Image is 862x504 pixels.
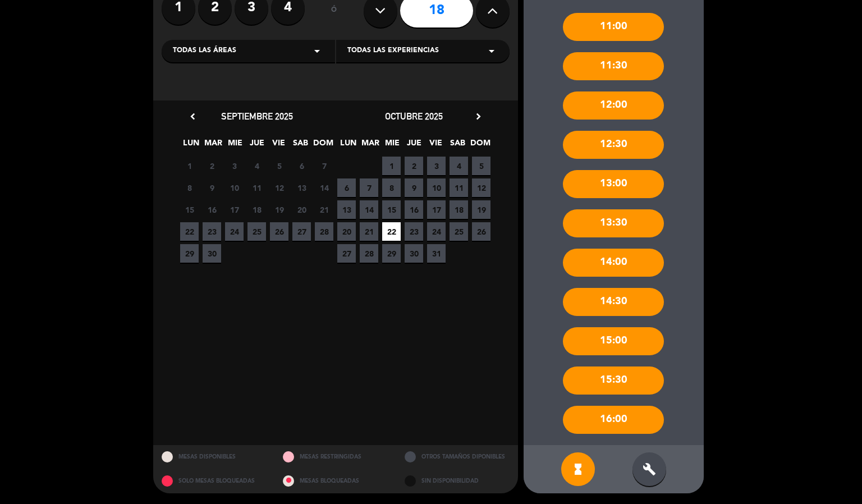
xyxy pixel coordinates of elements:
[180,244,199,263] span: 29
[427,136,445,155] span: VIE
[203,244,221,263] span: 30
[337,244,356,263] span: 27
[450,178,468,197] span: 11
[225,157,244,175] span: 3
[563,91,664,120] div: 12:00
[563,406,664,434] div: 16:00
[360,178,378,197] span: 7
[473,111,484,122] i: chevron_right
[427,157,446,175] span: 3
[203,157,221,175] span: 2
[382,178,401,197] span: 8
[270,222,288,241] span: 26
[405,178,423,197] span: 9
[180,178,199,197] span: 8
[180,200,199,219] span: 15
[427,178,446,197] span: 10
[472,222,490,241] span: 26
[339,136,357,155] span: LUN
[571,462,585,476] i: hourglass_full
[360,222,378,241] span: 21
[203,178,221,197] span: 9
[472,178,490,197] span: 12
[382,244,401,263] span: 29
[225,200,244,219] span: 17
[173,45,236,57] span: Todas las áreas
[361,136,379,155] span: MAR
[472,200,490,219] span: 19
[269,136,288,155] span: VIE
[291,136,310,155] span: SAB
[180,157,199,175] span: 1
[225,178,244,197] span: 10
[427,222,446,241] span: 24
[270,157,288,175] span: 5
[450,200,468,219] span: 18
[247,200,266,219] span: 18
[313,136,332,155] span: DOM
[292,200,311,219] span: 20
[310,44,324,58] i: arrow_drop_down
[153,445,275,469] div: MESAS DISPONIBLES
[180,222,199,241] span: 22
[153,469,275,493] div: SOLO MESAS BLOQUEADAS
[405,222,423,241] span: 23
[563,170,664,198] div: 13:00
[274,469,396,493] div: MESAS BLOQUEADAS
[405,244,423,263] span: 30
[382,157,401,175] span: 1
[204,136,222,155] span: MAR
[563,131,664,159] div: 12:30
[485,44,498,58] i: arrow_drop_down
[563,209,664,237] div: 13:30
[247,178,266,197] span: 11
[472,157,490,175] span: 5
[247,136,266,155] span: JUE
[405,200,423,219] span: 16
[427,244,446,263] span: 31
[563,13,664,41] div: 11:00
[247,157,266,175] span: 4
[382,200,401,219] span: 15
[405,157,423,175] span: 2
[247,222,266,241] span: 25
[360,244,378,263] span: 28
[385,111,443,122] span: octubre 2025
[292,178,311,197] span: 13
[360,200,378,219] span: 14
[292,157,311,175] span: 6
[292,222,311,241] span: 27
[203,222,221,241] span: 23
[450,157,468,175] span: 4
[563,327,664,355] div: 15:00
[563,52,664,80] div: 11:30
[337,178,356,197] span: 6
[383,136,401,155] span: MIE
[450,222,468,241] span: 25
[270,200,288,219] span: 19
[270,178,288,197] span: 12
[315,222,333,241] span: 28
[182,136,200,155] span: LUN
[448,136,467,155] span: SAB
[225,222,244,241] span: 24
[396,445,518,469] div: OTROS TAMAÑOS DIPONIBLES
[382,222,401,241] span: 22
[396,469,518,493] div: SIN DISPONIBILIDAD
[405,136,423,155] span: JUE
[427,200,446,219] span: 17
[337,200,356,219] span: 13
[563,249,664,277] div: 14:00
[203,200,221,219] span: 16
[274,445,396,469] div: MESAS RESTRINGIDAS
[187,111,199,122] i: chevron_left
[563,366,664,395] div: 15:30
[315,178,333,197] span: 14
[337,222,356,241] span: 20
[226,136,244,155] span: MIE
[347,45,439,57] span: Todas las experiencias
[315,200,333,219] span: 21
[470,136,489,155] span: DOM
[643,462,656,476] i: build
[221,111,293,122] span: septiembre 2025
